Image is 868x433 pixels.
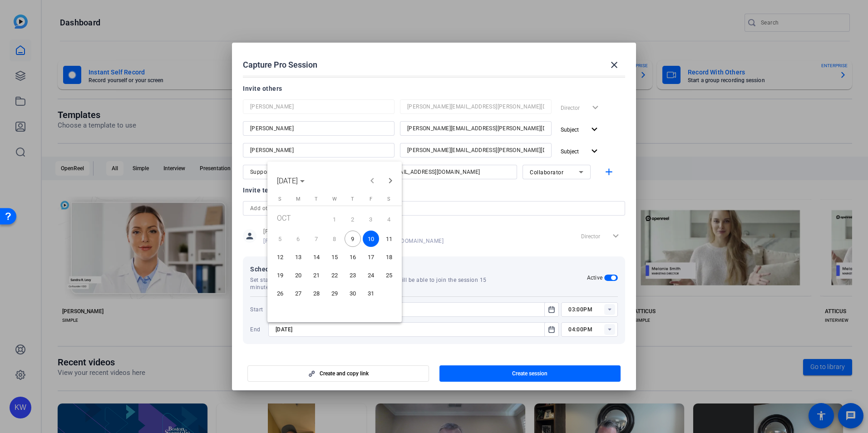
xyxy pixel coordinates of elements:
[345,267,361,283] span: 23
[308,249,325,265] span: 14
[381,267,397,283] span: 25
[325,266,344,284] button: October 22, 2025
[325,230,344,248] button: October 8, 2025
[290,267,306,283] span: 20
[326,267,343,283] span: 22
[363,249,379,265] span: 17
[381,211,397,229] span: 4
[326,249,343,265] span: 15
[278,196,281,202] span: S
[289,266,307,284] button: October 20, 2025
[332,196,337,202] span: W
[381,231,397,247] span: 11
[326,231,343,247] span: 8
[271,248,289,266] button: October 12, 2025
[344,209,362,230] button: October 2, 2025
[271,266,289,284] button: October 19, 2025
[308,267,325,283] span: 21
[363,267,379,283] span: 24
[344,284,362,302] button: October 30, 2025
[380,266,398,284] button: October 25, 2025
[362,248,380,266] button: October 17, 2025
[289,230,307,248] button: October 6, 2025
[363,211,379,229] span: 3
[271,209,325,230] td: OCT
[325,284,344,302] button: October 29, 2025
[362,284,380,302] button: October 31, 2025
[326,211,343,229] span: 1
[307,248,325,266] button: October 14, 2025
[290,249,306,265] span: 13
[345,249,361,265] span: 16
[289,248,307,266] button: October 13, 2025
[289,284,307,302] button: October 27, 2025
[271,284,289,302] button: October 26, 2025
[345,231,361,247] span: 9
[326,285,343,301] span: 29
[344,266,362,284] button: October 23, 2025
[344,248,362,266] button: October 16, 2025
[363,285,379,301] span: 31
[272,267,288,283] span: 19
[363,231,379,247] span: 10
[380,230,398,248] button: October 11, 2025
[277,177,298,185] span: [DATE]
[370,196,372,202] span: F
[381,249,397,265] span: 18
[308,285,325,301] span: 28
[290,285,306,301] span: 27
[308,231,325,247] span: 7
[272,285,288,301] span: 26
[387,196,390,202] span: S
[296,196,301,202] span: M
[273,172,308,189] button: Choose month and year
[325,209,344,230] button: October 1, 2025
[380,209,398,230] button: October 4, 2025
[345,211,361,229] span: 2
[290,231,306,247] span: 6
[307,266,325,284] button: October 21, 2025
[362,266,380,284] button: October 24, 2025
[307,284,325,302] button: October 28, 2025
[351,196,354,202] span: T
[362,209,380,230] button: October 3, 2025
[345,285,361,301] span: 30
[307,230,325,248] button: October 7, 2025
[344,230,362,248] button: October 9, 2025
[271,230,289,248] button: October 5, 2025
[272,249,288,265] span: 12
[272,231,288,247] span: 5
[315,196,318,202] span: T
[362,230,380,248] button: October 10, 2025
[381,172,399,190] button: Next month
[325,248,344,266] button: October 15, 2025
[380,248,398,266] button: October 18, 2025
